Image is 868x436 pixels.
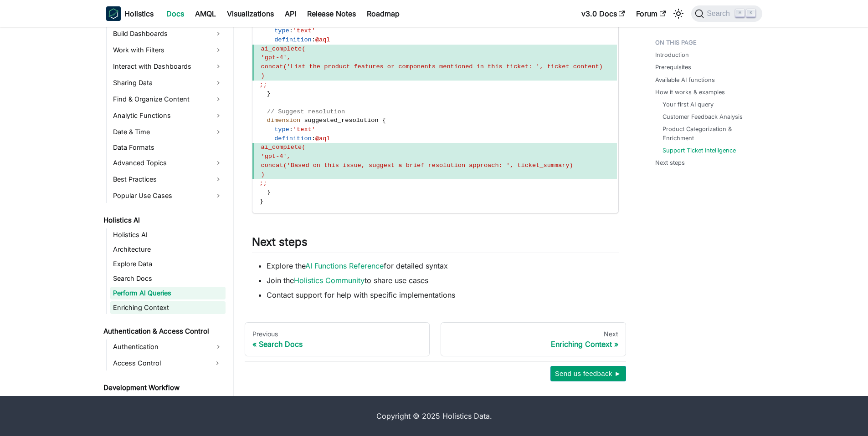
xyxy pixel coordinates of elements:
[110,272,226,285] a: Search Docs
[691,5,762,22] button: Search (Command+K)
[293,27,315,34] span: 'text'
[261,162,573,169] span: concat('Based on this issue, suggest a brief resolution approach: ', ticket_summary)
[110,188,226,203] a: Popular Use Cases
[293,126,315,133] span: 'text'
[106,6,121,21] img: Holistics
[110,26,226,41] a: Build Dashboards
[110,59,226,74] a: Interact with Dashboards
[274,36,312,43] span: definition
[261,171,265,178] span: )
[279,6,302,21] a: API
[110,108,226,123] a: Analytic Functions
[261,72,265,79] span: )
[209,356,226,370] button: Expand sidebar category 'Access Control'
[267,275,619,286] li: Join the to share use cases
[110,301,226,314] a: Enriching Context
[663,146,736,155] a: Support Ticket Intelligence
[315,135,330,142] span: @aql
[190,6,221,21] a: AMQL
[289,27,293,34] span: :
[110,125,226,139] a: Date & Time
[260,180,267,187] span: ;;
[144,411,724,421] div: Copyright © 2025 Holistics Data.
[274,135,312,142] span: definition
[101,325,226,338] a: Authentication & Access Control
[260,81,267,88] span: ;;
[110,156,226,170] a: Advanced Topics
[312,135,315,142] span: :
[161,6,190,21] a: Docs
[631,6,671,21] a: Forum
[704,10,735,18] span: Search
[106,6,154,21] a: HolisticsHolistics
[245,322,626,357] nav: Docs pages
[305,261,384,270] a: AI Functions Reference
[289,126,293,133] span: :
[315,36,330,43] span: @aql
[267,90,271,97] span: }
[655,63,691,71] a: Prerequisites
[441,322,626,357] a: NextEnriching Context
[101,381,226,394] a: Development Workflow
[260,198,263,205] span: }
[550,366,626,381] button: Send us feedback ►
[110,76,226,90] a: Sharing Data
[252,330,422,338] div: Previous
[663,125,753,142] a: Product Categorization & Enrichment
[304,117,378,124] span: suggested_resolution
[245,322,430,357] a: PreviousSearch Docs
[110,356,209,370] a: Access Control
[382,117,386,124] span: {
[261,153,291,160] span: 'gpt-4',
[110,43,226,57] a: Work with Filters
[671,6,686,21] button: Switch between dark and light mode (currently light mode)
[110,258,226,270] a: Explore Data
[267,117,300,124] span: dimension
[274,27,289,34] span: type
[655,76,715,84] a: Available AI functions
[302,6,361,21] a: Release Notes
[267,260,619,271] li: Explore the for detailed syntax
[576,6,631,21] a: v3.0 Docs
[124,8,154,19] b: Holistics
[110,228,226,241] a: Holistics AI
[746,9,755,17] kbd: K
[663,112,743,121] a: Customer Feedback Analysis
[110,92,226,106] a: Find & Organize Content
[221,6,279,21] a: Visualizations
[261,46,306,52] span: ai_complete(
[261,54,291,61] span: 'gpt-4',
[735,9,745,17] kbd: ⌘
[274,126,289,133] span: type
[655,51,689,59] a: Introduction
[294,276,365,285] a: Holistics Community
[252,235,619,253] h2: Next steps
[361,6,405,21] a: Roadmap
[110,340,226,354] a: Authentication
[267,108,345,115] span: // Suggest resolution
[555,368,621,380] span: Send us feedback ►
[110,287,226,299] a: Perform AI Queries
[663,100,714,109] a: Your first AI query
[110,243,226,256] a: Architecture
[655,88,725,96] a: How it works & examples
[267,189,271,196] span: }
[252,340,422,349] div: Search Docs
[110,141,226,154] a: Data Formats
[110,172,226,187] a: Best Practices
[448,340,618,349] div: Enriching Context
[267,289,619,300] li: Contact support for help with specific implementations
[448,330,618,338] div: Next
[261,63,603,70] span: concat('List the product features or components mentioned in this ticket: ', ticket_content)
[101,214,226,227] a: Holistics AI
[655,158,685,167] a: Next steps
[261,144,306,151] span: ai_complete(
[312,36,315,43] span: :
